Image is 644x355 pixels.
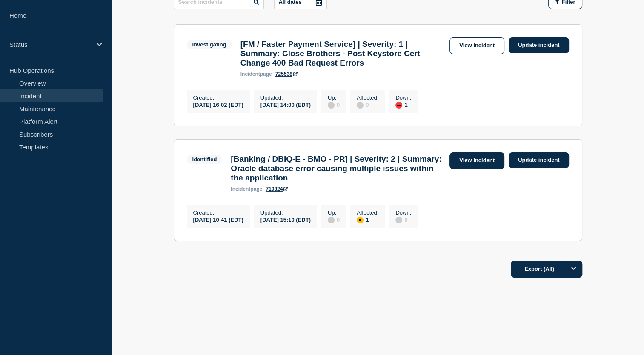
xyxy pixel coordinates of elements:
p: Affected : [357,209,378,216]
div: disabled [357,102,364,109]
p: page [231,186,262,192]
p: page [240,71,272,77]
button: Export (All) [511,261,582,278]
div: disabled [395,217,402,223]
div: 0 [328,101,340,109]
div: [DATE] 15:10 (EDT) [260,216,311,223]
p: Up : [328,209,340,216]
p: Created : [193,94,243,101]
button: Options [565,261,582,278]
p: Down : [395,94,411,101]
div: 0 [328,216,340,223]
div: affected [357,217,364,223]
a: Update incident [509,152,569,168]
a: Update incident [509,37,569,53]
div: [DATE] 10:41 (EDT) [193,216,243,223]
span: Identified [187,155,223,164]
a: 719324 [266,186,288,192]
div: [DATE] 14:00 (EDT) [260,101,311,108]
a: View incident [449,37,504,54]
div: 0 [395,216,411,223]
div: 1 [357,216,378,223]
p: Updated : [260,94,311,101]
span: incident [231,186,250,192]
h3: [Banking / DBIQ-E - BMO - PR] | Severity: 2 | Summary: Oracle database error causing multiple iss... [231,155,445,183]
p: Affected : [357,94,378,101]
p: Created : [193,209,243,216]
div: 1 [395,101,411,109]
span: Investigating [187,40,232,49]
h3: [FM / Faster Payment Service] | Severity: 1 | Summary: Close Brothers - Post Keystore Cert Change... [240,40,445,68]
p: Status [9,41,91,48]
p: Updated : [260,209,311,216]
div: disabled [328,102,335,109]
p: Down : [395,209,411,216]
div: down [395,102,402,109]
div: disabled [328,217,335,223]
div: [DATE] 16:02 (EDT) [193,101,243,108]
div: 0 [357,101,378,109]
a: 725538 [275,71,298,77]
p: Up : [328,94,340,101]
a: View incident [449,152,504,169]
span: incident [240,71,260,77]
